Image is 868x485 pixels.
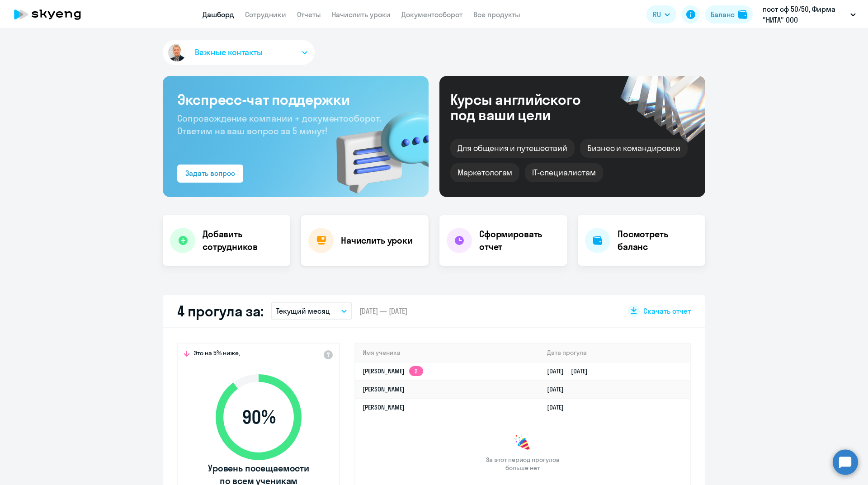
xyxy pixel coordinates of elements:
h2: 4 прогула за: [177,302,264,320]
button: Важные контакты [163,40,315,65]
h4: Добавить сотрудников [203,228,283,253]
a: [PERSON_NAME] [363,403,405,411]
span: Сопровождение компании + документооборот. Ответим на ваш вопрос за 5 минут! [177,113,382,137]
div: Для общения и путешествий [450,139,575,158]
img: bg-img [323,95,429,197]
a: Начислить уроки [332,10,391,19]
a: [DATE] [547,403,571,411]
span: Важные контакты [195,47,263,58]
button: Балансbalance [705,5,753,24]
th: Дата прогула [540,344,690,362]
a: Сотрудники [245,10,286,19]
a: Все продукты [473,10,520,19]
h4: Посмотреть баланс [618,228,698,253]
a: [PERSON_NAME]2 [363,367,423,375]
button: Задать вопрос [177,165,243,183]
span: 90 % [207,406,311,428]
div: IT-специалистам [525,163,603,182]
a: Отчеты [297,10,321,19]
div: Маркетологам [450,163,519,182]
div: Задать вопрос [185,168,235,179]
th: Имя ученика [355,344,540,362]
a: [DATE][DATE] [547,367,595,375]
a: [PERSON_NAME] [363,385,405,393]
span: За этот период прогулов больше нет [485,456,561,472]
button: Текущий месяц [271,302,352,320]
span: Скачать отчет [643,306,691,316]
img: avatar [166,42,188,63]
app-skyeng-badge: 2 [409,366,423,376]
h4: Сформировать отчет [479,228,560,253]
div: Курсы английского под ваши цели [450,92,605,122]
img: balance [738,10,747,19]
button: пост сф 50/50, Фирма "НИТА" ООО [758,4,860,25]
a: Документооборот [401,10,462,19]
h4: Начислить уроки [341,234,413,247]
a: Дашборд [203,10,234,19]
p: пост сф 50/50, Фирма "НИТА" ООО [763,4,847,25]
a: [DATE] [547,385,571,393]
span: RU [653,9,661,20]
div: Баланс [711,9,735,20]
img: congrats [514,434,532,452]
p: Текущий месяц [276,306,330,316]
span: [DATE] — [DATE] [359,306,407,316]
span: Это на 5% ниже, [193,349,240,360]
h3: Экспресс-чат поддержки [177,90,414,108]
button: RU [646,5,676,24]
div: Бизнес и командировки [580,139,688,158]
